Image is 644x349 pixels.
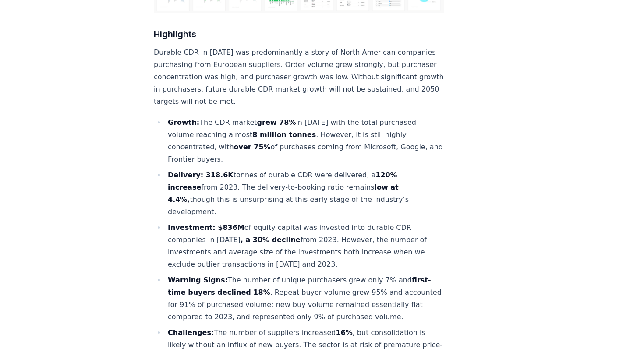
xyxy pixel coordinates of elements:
strong: 8 million tonnes [252,130,316,139]
li: tonnes of durable CDR were delivered, a from 2023​. The delivery-to-booking ratio remains though ... [165,169,444,218]
p: Durable CDR in [DATE] was predominantly a story of North American companies purchasing from Europ... [154,46,444,108]
li: of equity capital was invested into durable CDR companies in [DATE] from 2023​. However, the numb... [165,222,444,271]
h3: Highlights [154,27,444,41]
strong: Delivery: 318.6K [168,171,234,179]
strong: over 75% [234,143,271,151]
li: The number of unique purchasers grew only 7% and . Repeat buyer volume grew 95% and accounted for... [165,274,444,323]
li: The CDR market in [DATE] with the total purchased volume reaching almost . However, it is still h... [165,116,444,166]
strong: Investment: $836M [168,223,244,232]
strong: Challenges: [168,328,214,337]
strong: Growth: [168,118,199,127]
strong: 16% [336,328,352,337]
strong: Warning Signs: [168,276,228,284]
strong: grew 78% [257,118,296,127]
strong: low at 4.4%, [168,183,399,204]
strong: , a 30% decline [241,236,301,244]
